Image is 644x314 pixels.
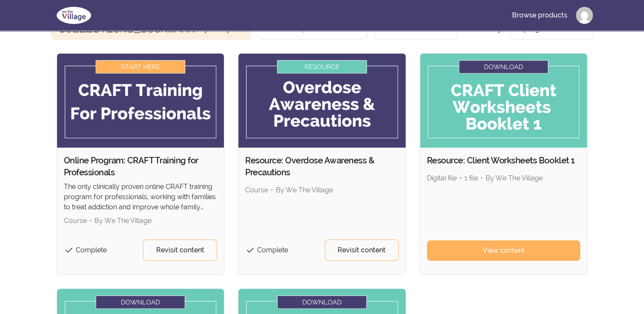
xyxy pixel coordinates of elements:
[94,217,152,225] span: By We The Village
[245,245,255,255] span: check
[238,54,406,148] img: Product image for Resource: Overdose Awareness & Precautions
[64,217,87,225] span: Course
[325,240,399,261] a: Revisit content
[459,174,462,182] span: •
[427,154,581,166] h2: Resource: Client Worksheets Booklet 1
[427,240,581,261] a: View content
[427,174,457,182] span: Digital file
[52,5,96,26] img: We The Village logo
[156,245,204,255] span: Revisit content
[505,5,574,26] a: Browse products
[464,174,478,182] span: 1 file
[64,245,74,255] span: check
[257,246,288,254] span: Complete
[245,186,268,194] span: Course
[143,240,217,261] a: Revisit content
[276,186,333,194] span: By We The Village
[245,154,399,178] h2: Resource: Overdose Awareness & Precautions
[64,154,218,178] h2: Online Program: CRAFT Training for Professionals
[505,5,593,26] nav: Main
[57,54,224,148] img: Product image for Online Program: CRAFT Training for Professionals
[234,24,244,34] span: close
[486,174,543,182] span: By We The Village
[64,182,218,212] p: The only clinically proven online CRAFT training program for professionals, working with families...
[271,186,273,194] span: •
[576,7,593,24] img: Profile image for Amy Steele
[481,174,483,182] span: •
[483,245,525,256] span: View content
[76,246,107,254] span: Complete
[420,54,587,148] img: Product image for Resource: Client Worksheets Booklet 1
[338,245,386,255] span: Revisit content
[89,217,92,225] span: •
